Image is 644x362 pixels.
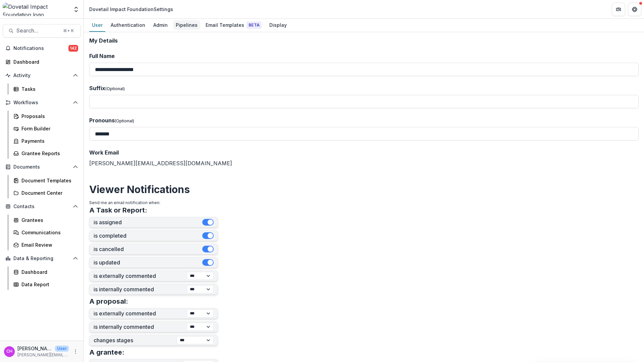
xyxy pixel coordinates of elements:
[94,219,202,226] label: is assigned
[13,58,75,65] div: Dashboard
[11,215,81,226] a: Grantees
[3,201,81,212] button: Open Contacts
[13,256,70,261] span: Data & Reporting
[3,253,81,264] button: Open Data & Reporting
[115,118,134,123] span: (Optional)
[21,217,75,224] div: Grantees
[11,239,81,250] a: Email Review
[89,297,128,305] h3: A proposal:
[71,348,79,356] button: More
[13,73,70,78] span: Activity
[21,241,75,248] div: Email Review
[13,100,70,106] span: Workflows
[55,346,69,352] p: User
[89,148,639,167] div: [PERSON_NAME][EMAIL_ADDRESS][DOMAIN_NAME]
[89,20,105,30] div: User
[16,27,59,34] span: Search...
[151,20,170,30] div: Admin
[21,125,75,132] div: Form Builder
[94,324,187,330] label: is internally commented
[89,19,105,32] a: User
[94,246,202,252] label: is cancelled
[3,3,69,16] img: Dovetail Impact Foundation logo
[11,227,81,238] a: Communications
[3,70,81,81] button: Open Activity
[11,83,81,95] a: Tasks
[94,273,187,279] label: is externally commented
[173,19,200,32] a: Pipelines
[94,337,177,344] label: changes stages
[21,268,75,276] div: Dashboard
[11,266,81,278] a: Dashboard
[13,46,68,51] span: Notifications
[11,187,81,198] a: Document Center
[203,20,264,30] div: Email Templates
[13,204,70,209] span: Contacts
[151,19,170,32] a: Admin
[3,24,81,38] button: Search...
[612,3,625,16] button: Partners
[89,38,639,44] h2: My Details
[247,22,261,28] span: Beta
[11,148,81,159] a: Grantee Reports
[6,349,12,354] div: Courtney Eker Hardy
[94,259,202,266] label: is updated
[11,175,81,186] a: Document Templates
[628,3,641,16] button: Get Help
[87,4,176,14] nav: breadcrumb
[11,111,81,122] a: Proposals
[21,85,75,93] div: Tasks
[89,206,147,214] h3: A Task or Report:
[11,279,81,290] a: Data Report
[71,3,81,16] button: Open entity switcher
[3,43,81,54] button: Notifications142
[89,149,119,156] span: Work Email
[21,281,75,288] div: Data Report
[89,6,173,13] div: Dovetail Impact Foundation Settings
[267,19,289,32] a: Display
[105,86,125,91] span: (Optional)
[21,150,75,157] div: Grantee Reports
[21,137,75,144] div: Payments
[267,20,289,30] div: Display
[21,189,75,196] div: Document Center
[3,56,81,67] a: Dashboard
[11,123,81,134] a: Form Builder
[21,177,75,184] div: Document Templates
[21,229,75,236] div: Communications
[108,19,148,32] a: Authentication
[173,20,200,30] div: Pipelines
[108,20,148,30] div: Authentication
[21,113,75,120] div: Proposals
[89,117,115,124] span: Pronouns
[89,348,124,356] h3: A grantee:
[11,135,81,146] a: Payments
[94,310,187,317] label: is externally commented
[89,200,160,205] span: Send me an email notification when:
[3,162,81,172] button: Open Documents
[17,345,52,352] p: [PERSON_NAME] [PERSON_NAME]
[203,19,264,32] a: Email Templates Beta
[17,352,69,358] p: [PERSON_NAME][EMAIL_ADDRESS][DOMAIN_NAME]
[89,85,105,92] span: Suffix
[94,286,187,293] label: is internally commented
[13,164,70,170] span: Documents
[62,27,75,35] div: ⌘ + K
[3,97,81,108] button: Open Workflows
[68,45,78,52] span: 142
[89,183,639,195] h2: Viewer Notifications
[94,233,202,239] label: is completed
[89,53,115,59] span: Full Name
